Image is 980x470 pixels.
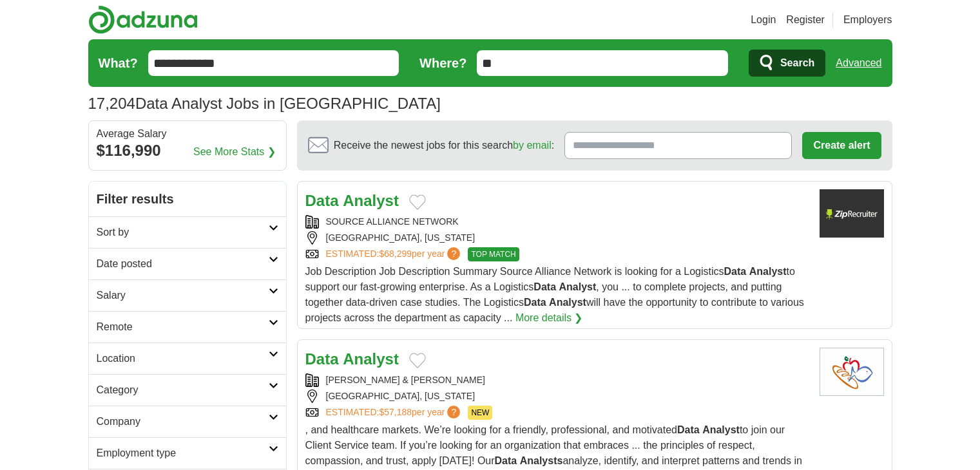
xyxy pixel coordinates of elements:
[97,256,269,272] h2: Date posted
[97,139,278,162] div: $116,990
[786,12,825,28] a: Register
[468,247,519,261] span: TOP MATCH
[88,5,198,34] img: Adzuna logo
[751,12,776,28] a: Login
[97,225,269,240] h2: Sort by
[524,297,546,308] strong: Data
[447,406,460,418] span: ?
[89,374,286,406] a: Category
[820,348,884,396] img: Harris Teeter logo
[97,382,269,398] h2: Category
[677,424,700,435] strong: Data
[749,266,787,277] strong: Analyst
[89,406,286,437] a: Company
[89,279,286,311] a: Salary
[97,414,269,429] h2: Company
[515,310,583,326] a: More details ❯
[305,231,809,245] div: [GEOGRAPHIC_DATA], [US_STATE]
[343,350,399,368] strong: Analyst
[89,182,286,216] h2: Filter results
[97,446,269,461] h2: Employment type
[379,249,412,259] span: $68,299
[802,132,881,159] button: Create alert
[495,455,517,466] strong: Data
[89,343,286,374] a: Location
[724,266,747,277] strong: Data
[326,406,463,420] a: ESTIMATED:$57,188per year?
[419,53,466,73] label: Where?
[97,129,278,139] div: Average Salary
[326,247,463,261] a: ESTIMATED:$68,299per year?
[513,140,552,151] a: by email
[334,138,554,153] span: Receive the newest jobs for this search :
[780,50,814,76] span: Search
[409,353,426,368] button: Add to favorite jobs
[97,351,269,366] h2: Location
[836,50,881,76] a: Advanced
[520,455,563,466] strong: Analysts
[97,319,269,335] h2: Remote
[305,350,399,368] a: Data Analyst
[549,297,586,308] strong: Analyst
[305,215,809,229] div: SOURCE ALLIANCE NETWORK
[305,350,339,368] strong: Data
[305,192,399,209] a: Data Analyst
[326,375,485,385] a: [PERSON_NAME] & [PERSON_NAME]
[343,192,399,209] strong: Analyst
[843,12,892,28] a: Employers
[88,95,441,112] h1: Data Analyst Jobs in [GEOGRAPHIC_DATA]
[305,192,339,209] strong: Data
[749,50,825,77] button: Search
[559,281,596,292] strong: Analyst
[379,407,412,417] span: $57,188
[99,53,138,73] label: What?
[89,248,286,279] a: Date posted
[89,216,286,248] a: Sort by
[89,311,286,343] a: Remote
[88,92,135,115] span: 17,204
[702,424,740,435] strong: Analyst
[409,194,426,210] button: Add to favorite jobs
[305,266,804,323] span: Job Description Job Description Summary Source Alliance Network is looking for a Logistics to sup...
[468,406,492,420] span: NEW
[89,437,286,469] a: Employment type
[533,281,556,292] strong: Data
[447,247,460,260] span: ?
[97,288,269,303] h2: Salary
[305,390,809,403] div: [GEOGRAPHIC_DATA], [US_STATE]
[193,144,276,160] a: See More Stats ❯
[820,189,884,238] img: Company logo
